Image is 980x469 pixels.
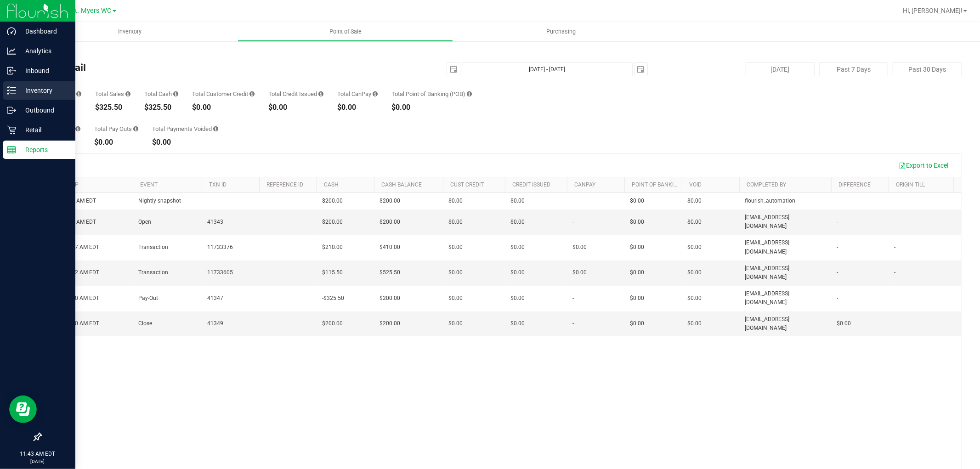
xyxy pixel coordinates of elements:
span: - [837,294,838,303]
inline-svg: Analytics [7,46,16,56]
span: [EMAIL_ADDRESS][DOMAIN_NAME] [745,213,826,231]
span: $200.00 [322,218,343,226]
p: Dashboard [16,26,71,37]
span: [EMAIL_ADDRESS][DOMAIN_NAME] [745,238,826,256]
h4: Till Detail [40,62,347,73]
span: $0.00 [448,319,463,328]
span: - [894,243,895,252]
span: $115.50 [322,268,343,277]
div: Total Pay Outs [94,126,138,132]
p: [DATE] [4,458,71,465]
span: Ft. Myers WC [72,7,112,15]
span: 41347 [207,294,223,303]
span: $0.00 [510,218,525,226]
span: - [572,319,574,328]
div: $0.00 [192,104,255,111]
span: Transaction [138,243,168,252]
span: $525.50 [380,268,400,277]
span: - [572,197,574,205]
div: Total Point of Banking (POB) [391,91,472,97]
a: Difference [838,181,871,188]
span: $200.00 [322,197,343,205]
span: $0.00 [448,268,463,277]
span: 41343 [207,218,223,226]
a: Credit Issued [512,181,550,188]
span: Point of Sale [317,28,374,36]
div: $0.00 [94,139,138,146]
span: - [572,218,574,226]
span: select [634,63,647,76]
span: select [447,63,460,76]
span: [EMAIL_ADDRESS][DOMAIN_NAME] [745,315,826,333]
inline-svg: Outbound [7,106,16,115]
span: - [894,268,895,277]
a: REFERENCE ID [266,181,303,188]
span: $0.00 [448,218,463,226]
inline-svg: Dashboard [7,27,16,36]
span: Pay-Out [138,294,158,303]
a: Cash [324,181,339,188]
span: $0.00 [687,197,702,205]
span: $0.00 [448,197,463,205]
a: Point of Banking (POB) [632,181,697,188]
div: Total Payments Voided [152,126,218,132]
span: $0.00 [630,268,644,277]
span: $0.00 [687,243,702,252]
span: Purchasing [534,28,588,36]
i: Sum of the successful, non-voided point-of-banking payment transaction amounts, both via payment ... [467,91,472,97]
inline-svg: Retail [7,125,16,135]
p: Reports [16,144,71,155]
span: -$325.50 [322,294,344,303]
span: Inventory [106,28,154,36]
span: $0.00 [837,319,851,328]
a: Void [689,181,702,188]
p: Analytics [16,45,71,57]
span: $200.00 [380,319,400,328]
span: - [837,197,838,205]
div: $0.00 [391,104,472,111]
span: 11733376 [207,243,233,252]
span: flourish_automation [745,197,795,205]
span: $200.00 [380,218,400,226]
p: 11:43 AM EDT [4,450,71,458]
i: Sum of all cash pay-outs removed from the till within the date range. [133,126,138,132]
button: Past 30 Days [893,62,962,76]
span: $200.00 [380,197,400,205]
span: $0.00 [630,294,644,303]
span: - [207,197,209,205]
button: Past 7 Days [819,62,888,76]
a: Completed By [747,181,786,188]
span: $0.00 [630,243,644,252]
span: - [837,243,838,252]
div: $325.50 [95,104,130,111]
a: Purchasing [453,22,668,41]
a: Cash Balance [381,181,422,188]
span: $0.00 [687,319,702,328]
span: Nightly snapshot [138,197,181,205]
span: $210.00 [322,243,343,252]
button: Export to Excel [893,158,954,173]
span: $0.00 [687,268,702,277]
p: Outbound [16,105,71,116]
i: Sum of all successful, non-voided payment transaction amounts using CanPay (as well as manual Can... [373,91,378,97]
span: - [894,197,895,205]
a: Origin Till [896,181,925,188]
i: Sum of all successful, non-voided payment transaction amounts using account credit as the payment... [249,91,255,97]
i: Sum of all successful, non-voided payment transaction amounts (excluding tips and transaction fee... [125,91,130,97]
span: [EMAIL_ADDRESS][DOMAIN_NAME] [745,264,826,282]
i: Sum of all cash pay-ins added to the till within the date range. [75,126,80,132]
span: Transaction [138,268,168,277]
span: - [837,218,838,226]
div: $0.00 [152,139,218,146]
span: $0.00 [572,243,587,252]
button: [DATE] [746,62,815,76]
span: $0.00 [510,243,525,252]
span: $410.00 [380,243,400,252]
span: $0.00 [510,319,525,328]
div: Total Cash [144,91,178,97]
i: Sum of all successful refund transaction amounts from purchase returns resulting in account credi... [318,91,323,97]
iframe: Resource center [9,396,37,423]
span: $200.00 [380,294,400,303]
div: $0.00 [268,104,323,111]
div: Total Credit Issued [268,91,323,97]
